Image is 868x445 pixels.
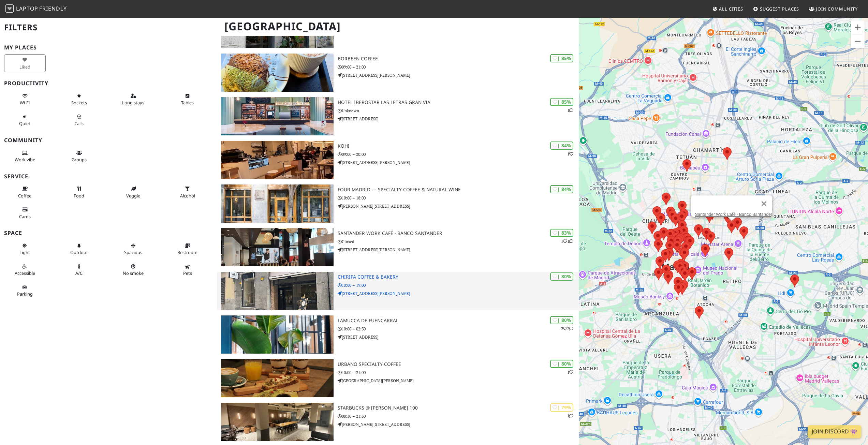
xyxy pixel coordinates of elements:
[19,213,31,220] span: Credit cards
[177,249,197,255] span: Restroom
[217,403,578,441] a: Starbucks @ C. de Serrano 100 | 79% 1 Starbucks @ [PERSON_NAME] 100 08:30 – 21:30 [PERSON_NAME][S...
[221,403,333,441] img: Starbucks @ C. de Serrano 100
[550,54,573,62] div: | 85%
[4,183,46,201] button: Coffee
[567,107,573,114] p: 1
[338,247,579,253] p: [STREET_ADDRESS][PERSON_NAME]
[17,291,33,297] span: Parking
[217,97,578,135] a: Hotel Iberostar Las Letras Gran Via | 85% 1 Hotel Iberostar Las Letras Gran Via Unknown [STREET_A...
[338,107,579,114] p: Unknown
[338,405,579,411] h3: Starbucks @ [PERSON_NAME] 100
[550,316,573,324] div: | 80%
[58,90,100,108] button: Sockets
[750,3,802,15] a: Suggest Places
[338,231,579,236] h3: Santander Work Café - Banco Santander
[550,142,573,149] div: | 84%
[4,17,213,38] h2: Filters
[338,64,579,70] p: 09:00 – 21:00
[221,54,333,92] img: Borbeen Coffee
[113,183,154,201] button: Veggie
[719,6,743,12] span: All Cities
[4,204,46,222] button: Cards
[19,120,30,127] span: Quiet
[338,377,579,384] p: [GEOGRAPHIC_DATA][PERSON_NAME]
[550,360,573,368] div: | 80%
[550,98,573,106] div: | 85%
[806,3,860,15] a: Join Community
[5,3,67,15] a: LaptopFriendly LaptopFriendly
[70,249,88,255] span: Outdoor area
[74,120,84,127] span: Video/audio calls
[217,54,578,92] a: Borbeen Coffee | 85% Borbeen Coffee 09:00 – 21:00 [STREET_ADDRESS][PERSON_NAME]
[760,6,799,12] span: Suggest Places
[4,240,46,258] button: Light
[338,159,579,166] p: [STREET_ADDRESS][PERSON_NAME]
[851,20,865,34] button: Ampliar
[4,282,46,300] button: Parking
[338,326,579,332] p: 10:00 – 02:30
[550,403,573,411] div: | 79%
[816,6,858,12] span: Join Community
[851,34,865,48] button: Reducir
[113,90,154,108] button: Long stays
[219,17,577,36] h1: [GEOGRAPHIC_DATA]
[338,203,579,209] p: [PERSON_NAME][STREET_ADDRESS]
[58,240,100,258] button: Outdoor
[561,325,573,332] p: 2 2
[58,183,100,201] button: Food
[695,212,772,217] a: Santander Work Café - Banco Santander
[167,90,208,108] button: Tables
[567,369,573,375] p: 1
[39,5,67,12] span: Friendly
[4,80,213,87] h3: Productivity
[126,193,140,199] span: Veggie
[756,195,772,212] button: Cerrar
[338,290,579,297] p: [STREET_ADDRESS][PERSON_NAME]
[338,116,579,122] p: [STREET_ADDRESS]
[18,193,31,199] span: Coffee
[338,100,579,105] h3: Hotel Iberostar Las Letras Gran Via
[4,137,213,144] h3: Community
[180,193,195,199] span: Alcohol
[4,261,46,279] button: Accessible
[221,228,333,266] img: Santander Work Café - Banco Santander
[183,270,192,276] span: Pet friendly
[124,249,142,255] span: Spacious
[5,4,14,13] img: LaptopFriendly
[167,261,208,279] button: Pets
[20,100,30,106] span: Stable Wi-Fi
[122,100,144,106] span: Long stays
[58,147,100,165] button: Groups
[217,272,578,310] a: Chiripa Coffee & Bakery | 80% Chiripa Coffee & Bakery 10:00 – 19:00 [STREET_ADDRESS][PERSON_NAME]
[4,111,46,129] button: Quiet
[58,111,100,129] button: Calls
[217,359,578,397] a: Urbano Specialty Coffee | 80% 1 Urbano Specialty Coffee 10:00 – 21:00 [GEOGRAPHIC_DATA][PERSON_NAME]
[338,318,579,324] h3: Lamucca de Fuencarral
[338,56,579,62] h3: Borbeen Coffee
[4,173,213,180] h3: Service
[15,270,35,276] span: Accessible
[4,147,46,165] button: Work vibe
[221,359,333,397] img: Urbano Specialty Coffee
[113,261,154,279] button: No smoke
[19,249,30,255] span: Natural light
[561,238,573,244] p: 1 1
[338,334,579,340] p: [STREET_ADDRESS]
[338,195,579,201] p: 10:00 – 18:00
[16,5,38,12] span: Laptop
[338,151,579,158] p: 09:00 – 20:00
[72,157,87,163] span: Group tables
[338,421,579,428] p: [PERSON_NAME][STREET_ADDRESS]
[338,143,579,149] h3: Kohi
[221,272,333,310] img: Chiripa Coffee & Bakery
[550,229,573,237] div: | 83%
[338,238,579,245] p: Closed
[338,361,579,367] h3: Urbano Specialty Coffee
[567,413,573,419] p: 1
[338,413,579,419] p: 08:30 – 21:30
[181,100,194,106] span: Work-friendly tables
[113,240,154,258] button: Spacious
[709,3,746,15] a: All Cities
[4,44,213,51] h3: My Places
[221,97,333,135] img: Hotel Iberostar Las Letras Gran Via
